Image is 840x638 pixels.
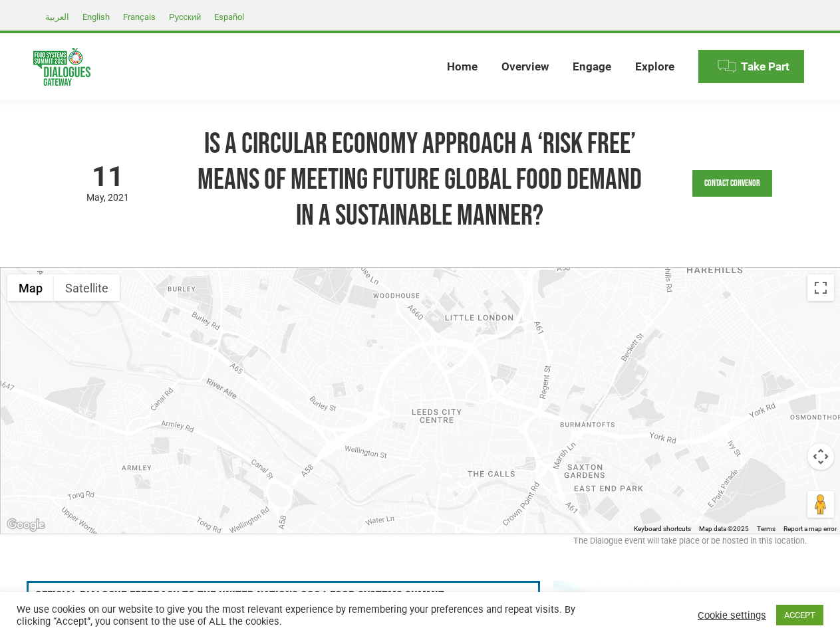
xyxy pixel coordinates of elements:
button: Toggle fullscreen view [807,274,834,301]
span: Русский [169,12,201,22]
h1: Is a Circular Economy approach a ‘risk free’ means of meeting future global food demand in a sust... [196,126,644,234]
span: English [82,12,110,22]
span: Français [123,12,156,22]
a: Español [208,9,251,25]
span: Explore [635,60,674,74]
a: Terms (opens in new tab) [757,525,775,532]
img: Google [4,516,48,534]
img: Menu icon [717,56,737,76]
h3: Official Dialogue Feedback to the United Nations 2021 Food Systems Summit [35,589,531,605]
button: Keyboard shortcuts [634,524,691,534]
a: Русский [162,9,208,25]
span: Engage [573,60,611,74]
a: ACCEPT [776,605,823,625]
button: Drag Pegman onto the map to open Street View [807,491,834,518]
a: Open this area in Google Maps (opens a new window) [4,516,48,534]
span: 11 [33,163,183,191]
button: Show street map [7,274,54,301]
div: The Dialogue event will take place or be hosted in this location. [33,534,807,554]
span: Home [447,60,478,74]
button: Show satellite imagery [54,274,120,301]
img: Food Systems Summit Dialogues [33,48,90,86]
button: Map camera controls [807,443,834,470]
span: May [86,192,108,203]
span: Take Part [741,60,789,74]
a: Cookie settings [698,609,766,621]
span: Español [214,12,244,22]
span: 2021 [108,192,129,203]
span: Overview [501,60,549,74]
a: Report a map error [783,525,837,532]
span: Map data ©2025 [699,525,749,532]
a: العربية [39,9,76,25]
a: English [76,9,116,25]
div: We use cookies on our website to give you the most relevant experience by remembering your prefer... [17,603,581,627]
a: Contact Convenor [692,170,772,197]
a: Français [116,9,162,25]
span: العربية [45,12,69,22]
